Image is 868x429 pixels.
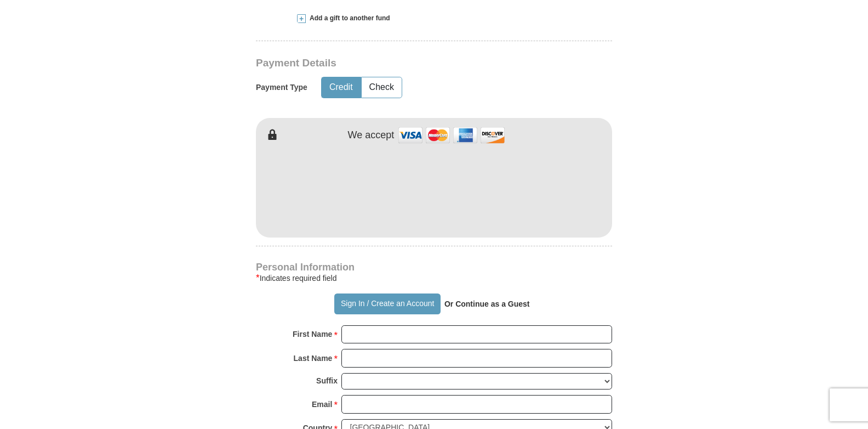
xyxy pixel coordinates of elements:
strong: Suffix [316,373,338,388]
img: credit cards accepted [397,123,506,147]
h4: Personal Information [256,263,612,272]
h4: We accept [348,129,395,142]
h3: Payment Details [256,57,535,70]
div: Indicates required field [256,272,612,285]
strong: Or Continue as a Guest [444,300,530,308]
button: Check [362,77,402,98]
button: Sign In / Create an Account [334,293,440,314]
button: Credit [322,77,361,98]
strong: Last Name [294,351,333,366]
span: Add a gift to another fund [306,14,390,23]
strong: Email [312,397,332,412]
h5: Payment Type [256,83,307,92]
strong: First Name [293,326,332,342]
